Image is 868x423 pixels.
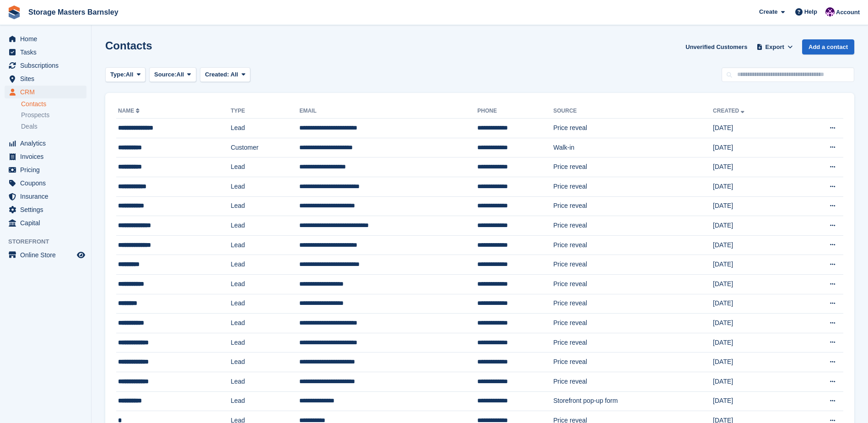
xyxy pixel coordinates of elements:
span: Capital [20,217,75,229]
a: Name [118,108,141,114]
td: Walk-in [553,138,713,157]
td: Price reveal [553,333,713,352]
span: Created: [205,71,229,78]
td: [DATE] [713,352,796,372]
td: [DATE] [713,138,796,157]
img: Louise Masters [825,7,835,16]
td: Price reveal [553,294,713,314]
a: Prospects [21,110,86,120]
span: Export [766,43,784,52]
th: Type [231,104,299,119]
td: [DATE] [713,157,796,177]
a: menu [5,33,86,45]
span: Invoices [20,150,75,163]
span: Prospects [21,111,49,119]
span: CRM [20,86,75,98]
td: Lead [231,372,299,391]
a: menu [5,203,86,216]
td: Lead [231,255,299,275]
span: Analytics [20,137,75,150]
td: Price reveal [553,352,713,372]
td: Lead [231,216,299,236]
td: Price reveal [553,274,713,294]
span: Pricing [20,163,75,176]
td: Lead [231,352,299,372]
a: menu [5,249,86,261]
td: [DATE] [713,314,796,333]
span: Help [804,7,817,16]
a: menu [5,190,86,203]
th: Phone [477,104,553,119]
span: Account [836,8,860,17]
td: [DATE] [713,372,796,391]
a: Created [713,108,746,114]
a: Preview store [75,249,86,260]
td: Storefront pop-up form [553,391,713,411]
span: Source: [154,70,176,79]
td: [DATE] [713,255,796,275]
td: [DATE] [713,216,796,236]
td: Price reveal [553,196,713,216]
span: Deals [21,122,38,131]
a: menu [5,163,86,176]
span: Home [20,33,75,45]
a: menu [5,137,86,150]
span: Online Store [20,249,75,261]
a: menu [5,72,86,85]
button: Source: All [149,67,196,82]
td: [DATE] [713,274,796,294]
td: [DATE] [713,235,796,255]
td: [DATE] [713,196,796,216]
span: All [231,71,238,78]
a: Deals [21,122,86,131]
td: Lead [231,391,299,411]
span: Settings [20,203,75,216]
td: Customer [231,138,299,157]
td: Lead [231,119,299,138]
span: Coupons [20,177,75,190]
span: Insurance [20,190,75,203]
img: stora-icon-8386f47178a22dfd0bd8f6a31ec36ba5ce8667c1dd55bd0f319d3a0aa187defe.svg [7,5,21,19]
td: [DATE] [713,391,796,411]
td: Lead [231,314,299,333]
button: Export [755,39,795,54]
td: [DATE] [713,333,796,352]
span: Subscriptions [20,59,75,72]
a: menu [5,46,86,59]
td: [DATE] [713,119,796,138]
a: menu [5,86,86,98]
td: Lead [231,196,299,216]
span: Tasks [20,46,75,59]
td: Lead [231,333,299,352]
a: menu [5,59,86,72]
th: Source [553,104,713,119]
td: Lead [231,157,299,177]
td: Price reveal [553,372,713,391]
a: menu [5,217,86,229]
span: Type: [110,70,126,79]
a: menu [5,177,86,190]
span: Storefront [8,237,91,246]
button: Created: All [200,67,250,82]
td: Lead [231,177,299,196]
td: Price reveal [553,255,713,275]
td: Price reveal [553,157,713,177]
th: Email [299,104,477,119]
td: Price reveal [553,216,713,236]
td: Lead [231,235,299,255]
span: All [177,70,184,79]
td: Price reveal [553,235,713,255]
td: [DATE] [713,294,796,314]
td: Lead [231,274,299,294]
td: [DATE] [713,177,796,196]
button: Type: All [105,67,146,82]
a: Add a contact [802,39,854,54]
span: Sites [20,72,75,85]
span: All [126,70,134,79]
td: Price reveal [553,314,713,333]
a: Unverified Customers [682,39,751,54]
a: Storage Masters Barnsley [25,5,122,20]
h1: Contacts [105,39,152,52]
a: Contacts [21,100,86,108]
a: menu [5,150,86,163]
